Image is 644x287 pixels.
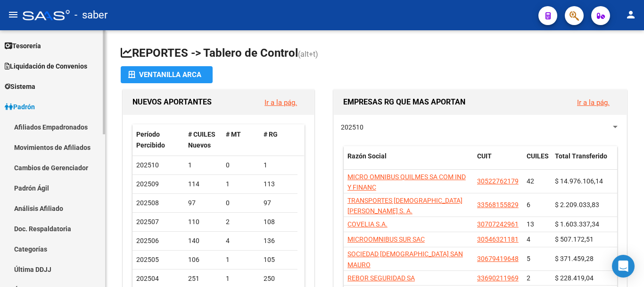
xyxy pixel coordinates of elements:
[264,98,297,107] a: Ir a la pág.
[625,9,636,20] mat-icon: person
[347,250,463,269] span: SOCIEDAD [DEMOGRAPHIC_DATA] SAN MAURO
[226,235,256,246] div: 4
[555,152,607,160] span: Total Transferido
[527,177,534,185] span: 42
[477,177,519,185] span: 30522762179
[136,130,165,149] span: Período Percibido
[264,273,294,284] div: 250
[136,218,159,226] span: 202507
[226,179,256,190] div: 1
[347,152,387,160] span: Razón Social
[555,274,594,282] span: $ 228.419,04
[555,220,599,228] span: $ 1.603.337,34
[527,235,530,243] span: 4
[341,123,363,131] span: 202510
[226,217,256,227] div: 2
[577,98,610,107] a: Ir a la pág.
[477,220,519,228] span: 30707242961
[264,198,294,209] div: 97
[477,255,519,262] span: 30679419648
[188,254,218,265] div: 106
[136,180,159,188] span: 202509
[344,146,473,177] datatable-header-cell: Razón Social
[527,152,549,160] span: CUILES
[298,50,318,59] span: (alt+t)
[5,41,41,51] span: Tesorería
[523,146,551,177] datatable-header-cell: CUILES
[121,66,213,83] button: Ventanilla ARCA
[527,274,530,282] span: 2
[188,198,218,209] div: 97
[555,235,594,243] span: $ 507.172,51
[121,45,629,62] h1: REPORTES -> Tablero de Control
[5,102,35,112] span: Padrón
[264,217,294,227] div: 108
[555,201,599,209] span: $ 2.209.033,83
[477,152,492,160] span: CUIT
[188,130,215,149] span: # CUILES Nuevos
[477,201,519,209] span: 33568155829
[555,255,594,262] span: $ 371.459,28
[473,146,523,177] datatable-header-cell: CUIT
[570,94,617,111] button: Ir a la pág.
[136,275,159,282] span: 202504
[264,254,294,265] div: 105
[347,235,425,243] span: MICROOMNIBUS SUR SAC
[226,198,256,209] div: 0
[347,197,462,215] span: TRANSPORTES [DEMOGRAPHIC_DATA][PERSON_NAME] S. A.
[612,255,635,278] div: Open Intercom Messenger
[264,235,294,246] div: 136
[347,220,388,228] span: COVELIA S.A.
[136,237,159,244] span: 202506
[527,255,530,262] span: 5
[132,124,184,156] datatable-header-cell: Período Percibido
[188,217,218,227] div: 110
[188,179,218,190] div: 114
[5,61,87,71] span: Liquidación de Convenios
[226,160,256,171] div: 0
[551,146,617,177] datatable-header-cell: Total Transferido
[136,256,159,263] span: 202505
[8,9,19,20] mat-icon: menu
[264,160,294,171] div: 1
[132,97,212,106] span: NUEVOS APORTANTES
[226,130,241,138] span: # MT
[477,235,519,243] span: 30546321181
[264,130,278,138] span: # RG
[477,274,519,282] span: 33690211969
[260,124,297,156] datatable-header-cell: # RG
[74,5,107,26] span: - saber
[188,273,218,284] div: 251
[347,274,415,282] span: REBOR SEGURIDAD SA
[257,94,305,111] button: Ir a la pág.
[136,199,159,207] span: 202508
[347,173,466,191] span: MICRO OMNIBUS QUILMES SA COM IND Y FINANC
[184,124,222,156] datatable-header-cell: # CUILES Nuevos
[188,160,218,171] div: 1
[128,66,205,83] div: Ventanilla ARCA
[555,177,603,185] span: $ 14.976.106,14
[222,124,260,156] datatable-header-cell: # MT
[527,201,530,209] span: 6
[343,97,465,106] span: EMPRESAS RG QUE MAS APORTAN
[136,161,159,169] span: 202510
[264,179,294,190] div: 113
[226,273,256,284] div: 1
[188,235,218,246] div: 140
[527,220,534,228] span: 13
[226,254,256,265] div: 1
[5,81,35,92] span: Sistema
